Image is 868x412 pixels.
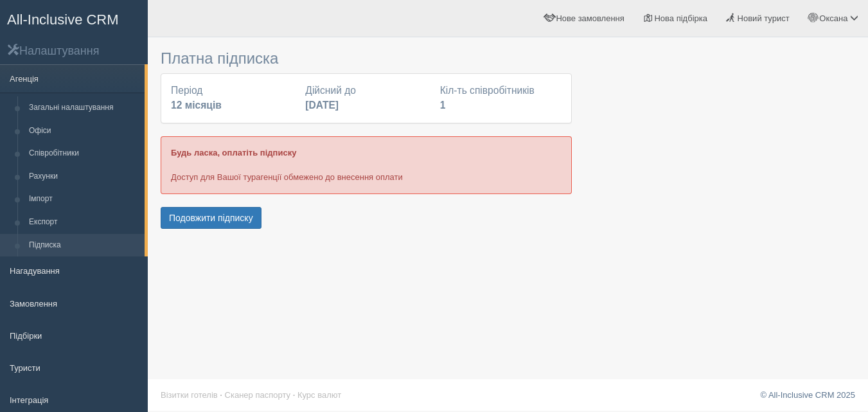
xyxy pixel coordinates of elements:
[305,100,339,111] b: [DATE]
[23,211,145,234] a: Експорт
[819,13,847,23] span: Оксана
[434,84,568,113] div: Кіл-ть співробітників
[23,188,145,211] a: Імпорт
[23,234,145,257] a: Підписка
[220,390,222,400] span: ·
[299,84,433,113] div: Дійсний до
[23,165,145,188] a: Рахунки
[23,120,145,143] a: Офіси
[7,12,119,28] span: All-Inclusive CRM
[164,84,299,113] div: Період
[161,50,572,67] h3: Платна підписка
[440,100,446,111] b: 1
[23,142,145,165] a: Співробітники
[760,390,855,400] a: © All-Inclusive CRM 2025
[161,136,572,193] div: Доступ для Вашої турагенції обмежено до внесення оплати
[654,13,707,23] span: Нова підбірка
[161,207,261,229] button: Подовжити підписку
[297,390,341,400] a: Курс валют
[1,1,147,36] a: All-Inclusive CRM
[738,13,790,23] span: Новий турист
[225,390,290,400] a: Сканер паспорту
[161,390,218,400] a: Візитки готелів
[556,13,624,23] span: Нове замовлення
[23,96,145,120] a: Загальні налаштування
[171,148,296,157] b: Будь ласка, оплатіть підписку
[293,390,296,400] span: ·
[171,100,222,111] b: 12 місяців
